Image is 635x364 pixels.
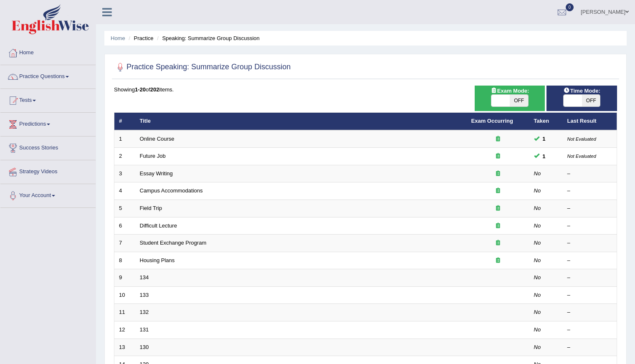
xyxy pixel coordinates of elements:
[567,257,612,265] div: –
[114,182,135,200] td: 4
[567,187,612,195] div: –
[140,170,173,177] a: Essay Writing
[135,113,467,130] th: Title
[0,41,96,62] a: Home
[0,136,96,157] a: Success Stories
[140,240,207,246] a: Student Exchange Program
[150,86,159,93] b: 202
[114,304,135,321] td: 11
[475,86,545,111] div: Show exams occurring in exams
[534,187,541,194] em: No
[114,252,135,269] td: 8
[539,152,549,161] span: You can still take this question
[114,165,135,182] td: 3
[114,339,135,356] td: 13
[487,86,532,95] span: Exam Mode:
[471,152,525,160] div: Exam occurring question
[510,95,528,106] span: OFF
[567,154,596,159] small: Not Evaluated
[471,239,525,247] div: Exam occurring question
[534,309,541,315] em: No
[0,65,96,86] a: Practice Questions
[534,274,541,281] em: No
[534,257,541,263] em: No
[471,135,525,143] div: Exam occurring question
[0,113,96,134] a: Predictions
[471,257,525,265] div: Exam occurring question
[140,344,149,350] a: 130
[114,61,291,73] h2: Practice Speaking: Summarize Group Discussion
[140,136,175,142] a: Online Course
[114,286,135,304] td: 10
[567,222,612,230] div: –
[560,86,604,95] span: Time Mode:
[140,222,177,229] a: Difficult Lecture
[567,344,612,351] div: –
[539,134,549,143] span: You can still take this question
[140,257,175,263] a: Housing Plans
[566,3,574,11] span: 0
[140,309,149,315] a: 132
[529,113,563,130] th: Taken
[0,160,96,181] a: Strategy Videos
[140,187,203,194] a: Campus Accommodations
[0,89,96,110] a: Tests
[126,34,153,42] li: Practice
[135,86,146,93] b: 1-20
[534,170,541,177] em: No
[471,205,525,212] div: Exam occurring question
[534,222,541,229] em: No
[534,205,541,211] em: No
[114,321,135,339] td: 12
[140,274,149,281] a: 134
[114,235,135,252] td: 7
[567,136,596,142] small: Not Evaluated
[140,205,162,211] a: Field Trip
[114,113,135,130] th: #
[471,187,525,195] div: Exam occurring question
[534,344,541,350] em: No
[114,217,135,235] td: 6
[471,170,525,178] div: Exam occurring question
[114,130,135,148] td: 1
[567,205,612,212] div: –
[534,240,541,246] em: No
[0,184,96,205] a: Your Account
[114,148,135,165] td: 2
[471,222,525,230] div: Exam occurring question
[471,118,513,124] a: Exam Occurring
[567,239,612,247] div: –
[140,292,149,298] a: 133
[111,35,125,41] a: Home
[155,34,260,42] li: Speaking: Summarize Group Discussion
[140,326,149,333] a: 131
[114,86,617,94] div: Showing of items.
[582,95,600,106] span: OFF
[563,113,617,130] th: Last Result
[140,153,166,159] a: Future Job
[114,200,135,217] td: 5
[534,292,541,298] em: No
[114,269,135,287] td: 9
[534,326,541,333] em: No
[567,326,612,334] div: –
[567,274,612,282] div: –
[567,308,612,316] div: –
[567,170,612,178] div: –
[567,291,612,299] div: –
